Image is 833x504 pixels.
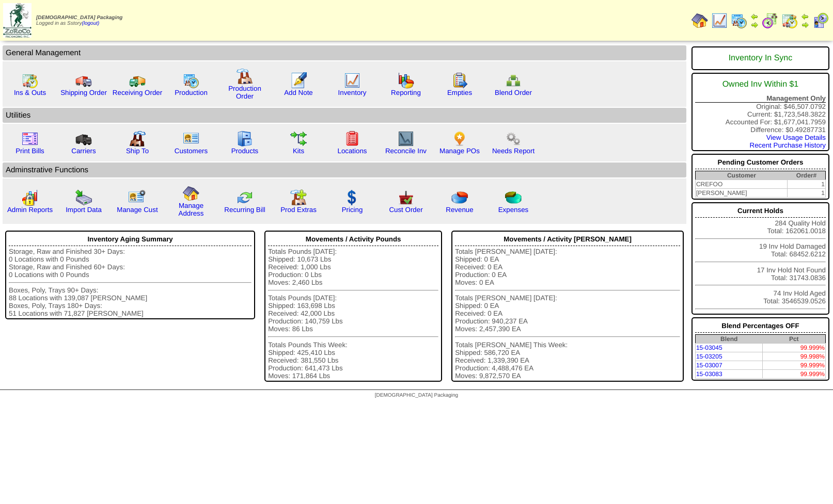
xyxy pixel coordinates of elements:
td: 99.999% [763,344,826,352]
img: pie_chart.png [451,189,468,206]
img: arrowleft.gif [750,12,759,21]
img: graph2.png [22,189,38,206]
div: Movements / Activity Pounds [268,233,438,246]
img: line_graph2.gif [398,131,414,147]
a: Manage Address [179,202,204,217]
a: Products [231,147,259,155]
img: calendarprod.gif [731,12,747,29]
a: Recent Purchase History [750,141,826,149]
td: [PERSON_NAME] [695,189,788,198]
img: factory2.gif [129,131,146,147]
img: workorder.gif [451,72,468,89]
img: invoice2.gif [22,131,38,147]
img: cabinet.gif [237,131,253,147]
td: CREFOO [695,180,788,189]
a: Cust Order [389,206,422,214]
a: Admin Reports [7,206,53,214]
a: 15-03007 [696,362,722,369]
a: Ins & Outs [14,89,46,96]
span: Logged in as Sstory [36,15,122,26]
img: zoroco-logo-small.webp [3,3,32,38]
div: Inventory In Sync [695,48,826,68]
a: Manage Cust [117,206,158,214]
a: Receiving Order [113,89,162,96]
img: arrowright.gif [801,21,809,29]
a: 15-03083 [696,370,722,378]
a: Revenue [446,206,473,214]
img: calendarcustomer.gif [812,12,829,29]
a: Shipping Order [60,89,107,96]
img: calendarinout.gif [781,12,798,29]
img: reconcile.gif [237,189,253,206]
img: graph.gif [398,72,414,89]
a: Blend Order [495,89,532,96]
span: [DEMOGRAPHIC_DATA] Packaging [36,15,122,21]
a: Production [175,89,208,96]
img: factory.gif [237,68,253,85]
img: managecust.png [128,189,147,206]
th: Blend [695,335,762,344]
a: Kits [293,147,304,155]
a: Production Order [228,85,261,100]
a: 15-03045 [696,344,722,351]
td: 1 [788,189,826,198]
img: network.png [505,72,522,89]
td: 99.999% [763,361,826,370]
div: Totals [PERSON_NAME] [DATE]: Shipped: 0 EA Received: 0 EA Production: 0 EA Moves: 0 EA Totals [PE... [455,248,680,380]
img: cust_order.png [398,189,414,206]
div: Original: $46,507.0792 Current: $1,723,548.3822 Accounted For: $1,677,041.7959 Difference: $0.492... [691,73,829,151]
td: 99.998% [763,352,826,361]
div: Current Holds [695,204,826,218]
img: customers.gif [183,131,199,147]
img: po.png [451,131,468,147]
a: Import Data [66,206,102,214]
img: home.gif [183,185,199,202]
a: Needs Report [492,147,535,155]
div: Blend Percentages OFF [695,319,826,333]
td: General Management [3,45,686,60]
td: 1 [788,180,826,189]
a: Locations [337,147,367,155]
img: workflow.png [505,131,522,147]
img: line_graph.gif [711,12,728,29]
img: orders.gif [290,72,307,89]
img: home.gif [691,12,708,29]
a: Customers [175,147,208,155]
td: Adminstrative Functions [3,162,686,177]
a: 15-03205 [696,353,722,360]
img: workflow.gif [290,131,307,147]
a: Carriers [71,147,96,155]
div: Totals Pounds [DATE]: Shipped: 10,673 Lbs Received: 1,000 Lbs Production: 0 Lbs Moves: 2,460 Lbs ... [268,248,438,380]
img: import.gif [75,189,92,206]
a: Print Bills [15,147,44,155]
img: pie_chart2.png [505,189,522,206]
img: prodextras.gif [290,189,307,206]
div: 284 Quality Hold Total: 162061.0018 19 Inv Hold Damaged Total: 68452.6212 17 Inv Hold Not Found T... [691,202,829,315]
img: truck2.gif [129,72,146,89]
td: 99.999% [763,370,826,379]
img: arrowleft.gif [801,12,809,21]
a: Prod Extras [280,206,317,214]
a: Expenses [498,206,529,214]
td: Utilities [3,108,686,123]
a: (logout) [82,21,99,26]
img: truck.gif [75,72,92,89]
th: Pct [763,335,826,344]
th: Order# [788,171,826,180]
a: Reconcile Inv [385,147,427,155]
div: Owned Inv Within $1 [695,75,826,94]
img: calendarinout.gif [22,72,38,89]
img: arrowright.gif [750,21,759,29]
th: Customer [695,171,788,180]
a: Add Note [284,89,313,96]
span: [DEMOGRAPHIC_DATA] Packaging [375,393,458,398]
div: Storage, Raw and Finished 30+ Days: 0 Locations with 0 Pounds Storage, Raw and Finished 60+ Days:... [9,248,252,317]
a: Ship To [126,147,149,155]
a: Inventory [338,89,367,96]
a: View Usage Details [766,134,826,141]
a: Manage POs [439,147,480,155]
a: Empties [447,89,472,96]
img: calendarprod.gif [183,72,199,89]
a: Recurring Bill [224,206,265,214]
img: locations.gif [344,131,360,147]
